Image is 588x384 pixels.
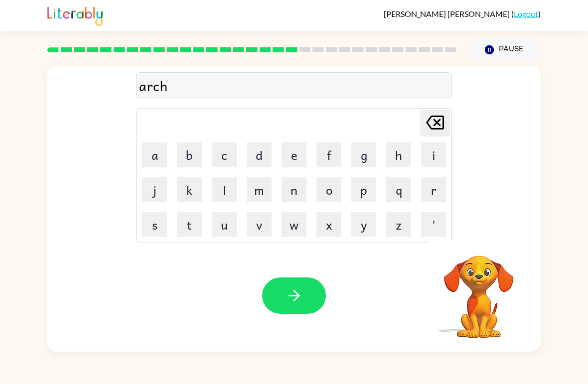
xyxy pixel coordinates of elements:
[384,9,511,18] span: [PERSON_NAME] [PERSON_NAME]
[421,177,446,202] button: r
[142,177,167,202] button: j
[47,4,103,26] img: Literably
[247,212,272,237] button: v
[468,38,541,61] button: Pause
[514,9,538,18] a: Logout
[351,177,376,202] button: p
[212,142,237,167] button: c
[142,212,167,237] button: s
[282,142,306,167] button: e
[351,212,376,237] button: y
[316,212,341,237] button: x
[429,240,529,340] video: Your browser must support playing .mp4 files to use Literably. Please try using another browser.
[421,212,446,237] button: '
[177,212,202,237] button: t
[384,9,541,18] div: ( )
[282,212,306,237] button: w
[282,177,306,202] button: n
[421,142,446,167] button: i
[139,75,449,96] div: arch
[316,142,341,167] button: f
[316,177,341,202] button: o
[386,142,411,167] button: h
[386,212,411,237] button: z
[247,177,272,202] button: m
[212,212,237,237] button: u
[177,142,202,167] button: b
[386,177,411,202] button: q
[142,142,167,167] button: a
[247,142,272,167] button: d
[212,177,237,202] button: l
[177,177,202,202] button: k
[351,142,376,167] button: g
